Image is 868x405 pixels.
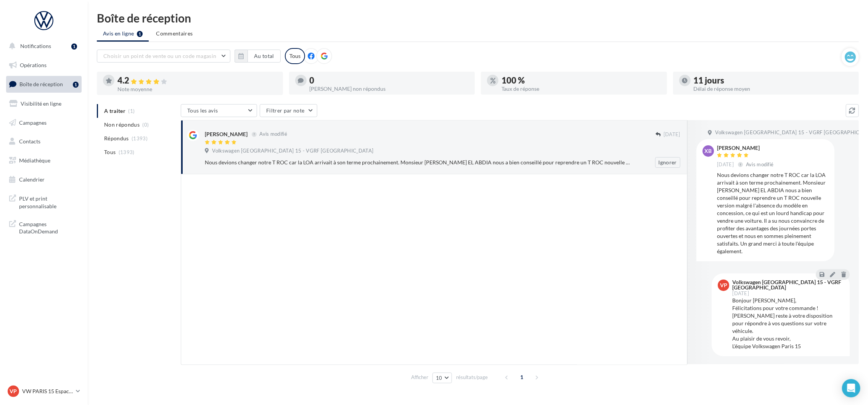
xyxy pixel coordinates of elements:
div: Taux de réponse [502,86,661,92]
span: Calendrier [19,176,45,183]
button: Au total [248,50,281,63]
span: Notifications [20,43,51,49]
span: Opérations [20,62,47,68]
div: [PERSON_NAME] [205,130,248,138]
span: [DATE] [732,291,749,296]
a: Boîte de réception1 [5,76,83,92]
div: Open Intercom Messenger [842,379,860,397]
a: PLV et print personnalisable [5,190,83,213]
span: VP [10,387,17,395]
button: Tous les avis [181,104,257,117]
span: (1393) [132,135,148,141]
button: Notifications 1 [5,38,80,54]
button: Choisir un point de vente ou un code magasin [97,50,230,63]
button: Au total [235,50,281,63]
button: Ignorer [655,157,680,168]
span: Campagnes [19,119,47,125]
div: [PERSON_NAME] non répondus [310,86,469,92]
a: Visibilité en ligne [5,96,83,112]
a: Campagnes DataOnDemand [5,216,83,238]
button: 10 [432,373,452,383]
div: 1 [71,43,77,50]
a: Calendrier [5,172,83,188]
div: Nous devions changer notre T ROC car la LOA arrivait à son terme prochainement. Monsieur [PERSON_... [205,159,631,166]
div: Note moyenne [117,87,277,92]
div: Nous devions changer notre T ROC car la LOA arrivait à son terme prochainement. Monsieur [PERSON_... [717,171,828,255]
div: 100 % [502,76,661,85]
span: PLV et print personnalisable [19,193,79,210]
span: XB [705,147,712,155]
span: [DATE] [664,131,680,138]
div: 0 [310,76,469,85]
div: [PERSON_NAME] [717,145,775,151]
p: VW PARIS 15 Espace Suffren [22,387,73,395]
span: Contacts [19,138,40,145]
div: 1 [73,82,79,88]
span: Tous [104,148,116,156]
span: (1393) [119,149,135,155]
a: Médiathèque [5,153,83,169]
div: Bonjour [PERSON_NAME], Félicitations pour votre commande ! [PERSON_NAME] reste à votre dispositio... [732,297,844,350]
span: 1 [516,371,528,383]
span: Afficher [411,374,428,381]
button: Filtrer par note [260,104,317,117]
div: Boîte de réception [97,12,859,24]
a: Contacts [5,133,83,149]
div: 4.2 [117,76,277,85]
span: Répondus [104,135,129,142]
span: résultats/page [456,374,488,381]
span: Commentaires [156,30,193,37]
span: (0) [143,122,149,128]
span: [DATE] [717,161,734,168]
a: Campagnes [5,115,83,131]
span: VP [720,281,727,289]
div: Tous [285,48,305,64]
a: VP VW PARIS 15 Espace Suffren [6,384,82,399]
span: Visibilité en ligne [21,100,61,107]
span: Tous les avis [187,107,218,114]
div: Volkswagen [GEOGRAPHIC_DATA] 15 - VGRF [GEOGRAPHIC_DATA] [732,280,842,290]
span: Volkswagen [GEOGRAPHIC_DATA] 15 - VGRF [GEOGRAPHIC_DATA] [212,148,373,154]
span: Choisir un point de vente ou un code magasin [103,53,216,59]
span: Médiathèque [19,157,50,164]
span: Campagnes DataOnDemand [19,219,79,235]
span: Boîte de réception [19,81,63,87]
span: Avis modifié [259,131,287,137]
span: 10 [436,375,442,381]
div: 11 jours [694,76,853,85]
div: Délai de réponse moyen [694,86,853,92]
a: Opérations [5,57,83,73]
span: Non répondus [104,121,140,129]
span: Avis modifié [746,161,774,167]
